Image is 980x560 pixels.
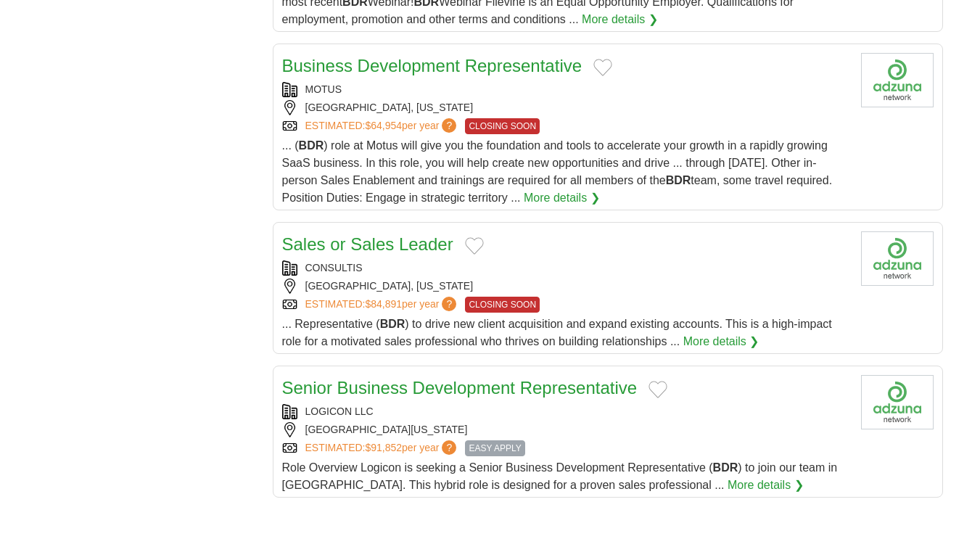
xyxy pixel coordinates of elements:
[282,56,582,75] a: Business Development Representative
[282,82,849,97] div: MOTUS
[465,440,524,456] span: EASY APPLY
[282,139,833,204] span: ... ( ) role at Motus will give you the foundation and tools to accelerate your growth in a rapid...
[282,378,638,398] a: Senior Business Development Representative
[282,260,849,276] div: CONSULTIS
[282,279,849,294] div: [GEOGRAPHIC_DATA], [US_STATE]
[465,297,540,313] span: CLOSING SOON
[648,381,667,398] button: Add to favorite jobs
[728,477,804,494] a: More details ❯
[365,120,402,131] span: $64,954
[861,53,934,107] img: Company logo
[282,404,849,419] div: LOGICON LLC
[380,318,405,330] strong: BDR
[442,118,456,133] span: ?
[442,440,456,455] span: ?
[861,375,934,429] img: Company logo
[305,297,460,313] a: ESTIMATED:$84,891per year?
[299,139,324,152] strong: BDR
[713,461,738,474] strong: BDR
[365,442,402,453] span: $91,852
[282,422,849,437] div: [GEOGRAPHIC_DATA][US_STATE]
[282,234,453,254] a: Sales or Sales Leader
[305,118,460,134] a: ESTIMATED:$64,954per year?
[861,231,934,286] img: Company logo
[593,59,612,76] button: Add to favorite jobs
[683,333,759,350] a: More details ❯
[524,189,600,207] a: More details ❯
[666,174,691,186] strong: BDR
[465,118,540,134] span: CLOSING SOON
[282,100,849,115] div: [GEOGRAPHIC_DATA], [US_STATE]
[365,298,402,310] span: $84,891
[582,11,658,28] a: More details ❯
[305,440,460,456] a: ESTIMATED:$91,852per year?
[282,318,832,347] span: ... Representative ( ) to drive new client acquisition and expand existing accounts. This is a hi...
[282,461,838,491] span: Role Overview Logicon is seeking a Senior Business Development Representative ( ) to join our tea...
[465,237,484,255] button: Add to favorite jobs
[442,297,456,311] span: ?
